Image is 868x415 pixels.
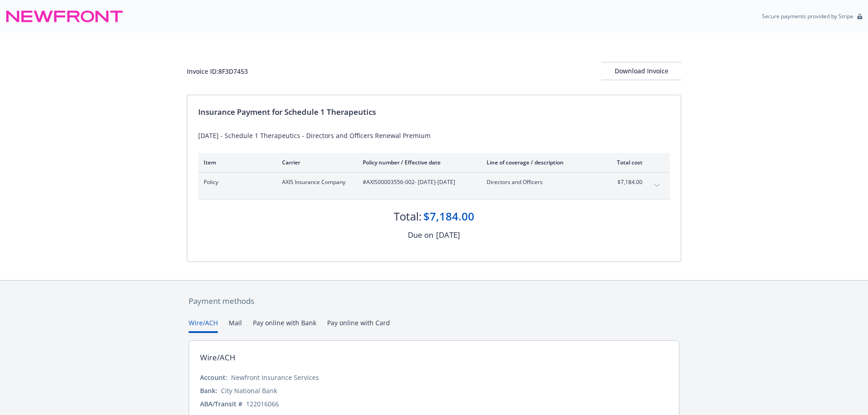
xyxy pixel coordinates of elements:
div: Newfront Insurance Services [231,373,319,382]
button: expand content [650,178,664,193]
span: Directors and Officers [487,178,594,186]
div: Item [204,159,267,166]
button: Download Invoice [601,62,681,80]
div: Carrier [282,159,348,166]
div: Bank: [200,386,217,395]
span: AXIS Insurance Company [282,178,348,186]
button: Pay online with Card [327,318,390,333]
span: #AXIS00003556-002 - [DATE]-[DATE] [363,178,472,186]
div: Total: [394,209,421,224]
div: Wire/ACH [200,352,236,364]
div: Total cost [608,159,642,166]
div: [DATE] - Schedule 1 Therapeutics - Directors and Officers Renewal Premium [198,131,670,140]
span: $7,184.00 [608,178,642,186]
div: Account: [200,373,227,382]
div: [DATE] [436,229,460,241]
button: Wire/ACH [189,318,218,333]
div: Due on [408,229,433,241]
div: ABA/Transit # [200,399,242,409]
button: Pay online with Bank [253,318,316,333]
p: Secure payments provided by Stripe [762,12,853,20]
div: Insurance Payment for Schedule 1 Therapeutics [198,106,670,118]
div: City National Bank [221,386,277,395]
div: Line of coverage / description [487,159,594,166]
span: Policy [204,178,267,186]
div: Invoice ID: 8F3D7453 [187,67,248,76]
div: Download Invoice [601,62,681,80]
div: Policy number / Effective date [363,159,472,166]
div: PolicyAXIS Insurance Company#AXIS00003556-002- [DATE]-[DATE]Directors and Officers$7,184.00expand... [198,173,670,199]
div: $7,184.00 [423,209,474,224]
div: 122016066 [246,399,279,409]
div: Payment methods [189,295,679,307]
button: Mail [229,318,242,333]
